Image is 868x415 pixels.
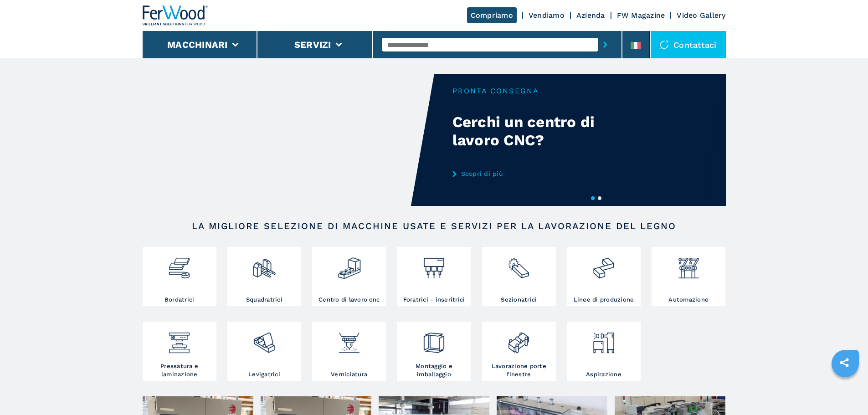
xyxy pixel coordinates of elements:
h3: Automazione [668,296,709,304]
button: submit-button [598,34,612,55]
img: foratrici_inseritrici_2.png [422,249,446,280]
div: Contattaci [651,31,726,58]
a: Lavorazione porte finestre [482,322,556,381]
h3: Centro di lavoro cnc [318,296,380,304]
img: linee_di_produzione_2.png [591,249,616,280]
a: Foratrici - inseritrici [397,247,471,306]
a: Pressatura e laminazione [143,322,216,381]
a: Montaggio e imballaggio [397,322,471,381]
h3: Lavorazione porte finestre [484,362,554,379]
a: Video Gallery [677,11,725,20]
h3: Sezionatrici [501,296,537,304]
button: 2 [598,196,601,200]
h3: Levigatrici [248,370,280,379]
img: lavorazione_porte_finestre_2.png [507,324,531,355]
a: Automazione [652,247,725,306]
h3: Foratrici - inseritrici [403,296,465,304]
a: Verniciatura [312,322,386,381]
a: Centro di lavoro cnc [312,247,386,306]
img: bordatrici_1.png [167,249,191,280]
video: Your browser does not support the video tag. [143,74,434,206]
a: Aspirazione [567,322,641,381]
img: centro_di_lavoro_cnc_2.png [337,249,361,280]
a: Bordatrici [143,247,216,306]
a: Vendiamo [529,11,565,20]
iframe: Chat [829,374,861,408]
img: verniciatura_1.png [337,324,361,355]
img: montaggio_imballaggio_2.png [422,324,446,355]
h3: Montaggio e imballaggio [399,362,468,379]
a: Squadratrici [227,247,301,306]
h2: LA MIGLIORE SELEZIONE DI MACCHINE USATE E SERVIZI PER LA LAVORAZIONE DEL LEGNO [172,220,697,231]
button: Servizi [294,39,331,50]
a: Scopri di più [452,170,631,177]
img: automazione.png [677,249,701,280]
a: Linee di produzione [567,247,641,306]
h3: Aspirazione [586,370,621,379]
a: Compriamo [467,7,517,23]
img: sezionatrici_2.png [507,249,531,280]
h3: Bordatrici [164,296,195,304]
button: Macchinari [167,39,228,50]
img: Ferwood [143,5,208,26]
h3: Pressatura e laminazione [145,362,214,379]
a: Azienda [576,11,605,20]
img: aspirazione_1.png [591,324,616,355]
a: sharethis [833,351,856,374]
h3: Verniciatura [331,370,367,379]
img: squadratrici_2.png [252,249,276,280]
h3: Linee di produzione [574,296,634,304]
img: levigatrici_2.png [252,324,276,355]
a: Levigatrici [227,322,301,381]
button: 1 [591,196,595,200]
a: FW Magazine [617,11,665,20]
h3: Squadratrici [246,296,282,304]
img: pressa-strettoia.png [167,324,191,355]
a: Sezionatrici [482,247,556,306]
img: Contattaci [660,40,669,49]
